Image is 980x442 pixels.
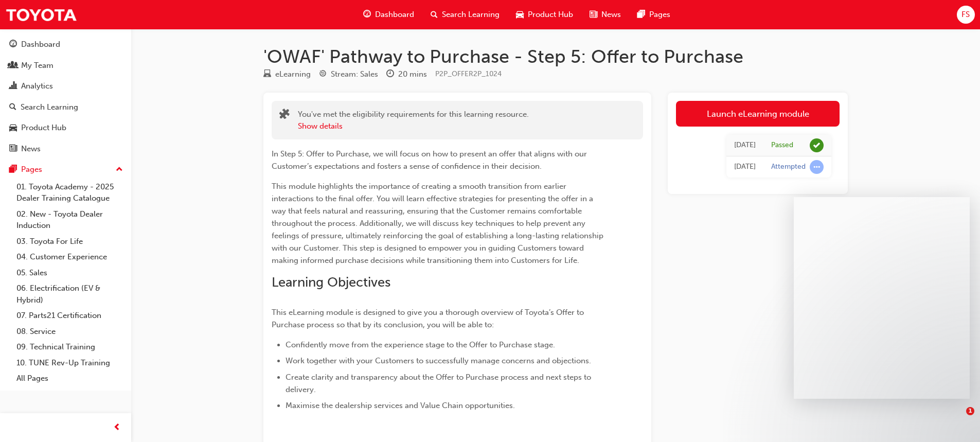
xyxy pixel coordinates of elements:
[810,138,824,152] span: learningRecordVerb_PASS-icon
[272,149,589,171] span: In Step 5: Offer to Purchase, we will focus on how to present an offer that aligns with our Custo...
[9,61,17,70] span: people-icon
[508,4,581,25] a: car-iconProduct Hub
[386,68,427,81] div: Duration
[734,139,756,151] div: Tue Nov 26 2024 17:58:36 GMT+1100 (Australian Eastern Daylight Time)
[21,39,60,50] div: Dashboard
[4,33,127,160] button: DashboardMy TeamAnalyticsSearch LearningProduct HubNews
[21,60,54,72] div: My Team
[12,179,127,206] a: 01. Toyota Academy - 2025 Dealer Training Catalogue
[528,9,573,21] span: Product Hub
[771,140,793,150] div: Passed
[319,68,378,81] div: Stream
[21,143,41,155] div: News
[275,68,311,80] div: eLearning
[12,206,127,234] a: 02. New - Toyota Dealer Induction
[21,101,78,113] div: Search Learning
[431,8,438,21] span: search-icon
[375,9,414,21] span: Dashboard
[4,139,127,158] a: News
[649,9,670,21] span: Pages
[9,103,16,112] span: search-icon
[319,70,327,79] span: target-icon
[286,356,591,365] span: Work together with your Customers to successfully manage concerns and objections.
[4,77,127,96] a: Analytics
[12,324,127,340] a: 08. Service
[263,45,848,68] h1: 'OWAF' Pathway to Purchase - Step 5: Offer to Purchase
[272,308,586,329] span: This eLearning module is designed to give you a thorough overview of Toyota’s Offer to Purchase p...
[794,197,970,399] iframe: Intercom live chat message
[734,161,756,173] div: Tue Nov 26 2024 17:16:10 GMT+1100 (Australian Eastern Daylight Time)
[581,4,629,25] a: news-iconNews
[810,160,824,174] span: learningRecordVerb_ATTEMPT-icon
[9,145,17,154] span: news-icon
[629,4,679,25] a: pages-iconPages
[4,98,127,117] a: Search Learning
[4,56,127,75] a: My Team
[286,340,555,349] span: Confidently move from the experience stage to the Offer to Purchase stage.
[298,120,343,132] button: Show details
[9,123,17,133] span: car-icon
[21,80,53,92] div: Analytics
[113,421,121,434] span: prev-icon
[12,249,127,265] a: 04. Customer Experience
[9,165,17,174] span: pages-icon
[272,182,605,265] span: This module highlights the importance of creating a smooth transition from earlier interactions t...
[771,162,806,172] div: Attempted
[12,280,127,308] a: 06. Electrification (EV & Hybrid)
[945,407,970,432] iframe: Intercom live chat
[279,110,290,121] span: puzzle-icon
[12,370,127,386] a: All Pages
[9,82,17,91] span: chart-icon
[116,163,123,176] span: up-icon
[286,401,515,410] span: Maximise the dealership services and Value Chain opportunities.
[12,234,127,250] a: 03. Toyota For Life
[12,339,127,355] a: 09. Technical Training
[601,9,621,21] span: News
[272,274,390,290] span: Learning Objectives
[676,101,840,127] a: Launch eLearning module
[4,35,127,54] a: Dashboard
[386,70,394,79] span: clock-icon
[435,69,502,78] span: Learning resource code
[298,109,529,132] div: You've met the eligibility requirements for this learning resource.
[12,355,127,371] a: 10. TUNE Rev-Up Training
[21,164,42,175] div: Pages
[590,8,597,21] span: news-icon
[637,8,645,21] span: pages-icon
[12,265,127,281] a: 05. Sales
[363,8,371,21] span: guage-icon
[263,70,271,79] span: learningResourceType_ELEARNING-icon
[422,4,508,25] a: search-iconSearch Learning
[9,40,17,49] span: guage-icon
[286,373,593,394] span: Create clarity and transparency about the Offer to Purchase process and next steps to delivery.
[4,160,127,179] button: Pages
[398,68,427,80] div: 20 mins
[331,68,378,80] div: Stream: Sales
[355,4,422,25] a: guage-iconDashboard
[961,9,970,21] span: FS
[12,308,127,324] a: 07. Parts21 Certification
[21,122,66,134] div: Product Hub
[4,118,127,137] a: Product Hub
[957,6,975,24] button: FS
[263,68,311,81] div: Type
[5,3,77,26] img: Trak
[442,9,500,21] span: Search Learning
[516,8,524,21] span: car-icon
[966,407,974,415] span: 1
